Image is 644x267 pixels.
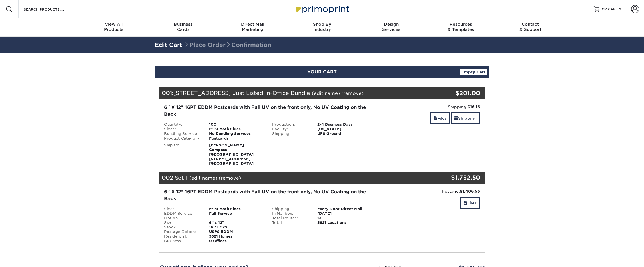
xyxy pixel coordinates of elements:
div: Product Category: [160,136,205,141]
span: Design [357,22,426,27]
div: 6" X 12" 16PT EDDM Postcards with Full UV on the front only, No UV Coating on the Back [164,188,372,202]
div: & Support [496,22,565,32]
div: Full Service [205,211,268,220]
div: & Templates [426,22,496,32]
div: 2-4 Business Days [313,122,376,127]
a: BusinessCards [148,18,218,37]
div: $201.00 [430,89,480,97]
span: Resources [426,22,496,27]
div: Print Both Sides [205,207,268,211]
a: (remove) [219,175,241,181]
span: Contact [496,22,565,27]
div: Stock: [160,225,205,230]
div: Ship to: [160,143,205,166]
span: [STREET_ADDRESS] Just Listed In-Office Bundle [173,90,310,96]
a: Shop ByIndustry [287,18,357,37]
div: Sides: [160,207,205,211]
strong: $1,406.53 [460,189,480,194]
a: Edit Cart [155,41,182,48]
a: Files [460,197,480,209]
div: Shipping: [380,104,480,110]
a: Shipping [451,112,480,124]
div: Postage Options: [160,230,205,234]
div: 13 [313,216,376,220]
div: 16PT C2S [205,225,268,230]
span: Direct Mail [218,22,287,27]
a: (edit name) [189,175,217,181]
span: Business [148,22,218,27]
div: 002: [159,172,430,184]
input: SEARCH PRODUCTS..... [23,6,79,13]
span: files [433,116,437,121]
span: YOUR CART [307,69,337,75]
div: Business: [160,239,205,243]
div: Quantity: [160,122,205,127]
div: [DATE] [313,211,376,216]
div: 5621 Homes [205,234,268,239]
div: Size: [160,220,205,225]
span: Place Order Confirmation [184,41,271,48]
div: Bundling Service: [160,131,205,136]
div: 100 [205,122,268,127]
div: Every Door Direct Mail [313,207,376,211]
div: EDDM Service Option: [160,211,205,220]
div: Shipping: [268,207,313,211]
span: MY CART [602,7,618,12]
div: Postage: [380,188,480,194]
a: Contact& Support [496,18,565,37]
div: Postcards [205,136,268,141]
div: USPS EDDM [205,230,268,234]
div: 0 Offices [205,239,268,243]
a: Direct MailMarketing [218,18,287,37]
div: 001: [159,87,430,99]
div: Residential: [160,234,205,239]
div: Cards [148,22,218,32]
div: Production: [268,122,313,127]
div: 5621 Locations [313,220,376,225]
span: View All [79,22,149,27]
div: Industry [287,22,357,32]
div: Shipping: [268,131,313,136]
span: Shop By [287,22,357,27]
span: Set 1 [175,174,188,181]
a: (remove) [341,91,364,96]
a: (edit name) [312,91,340,96]
img: Primoprint [294,3,351,15]
div: UPS Ground [313,131,376,136]
div: Sides: [160,127,205,131]
div: Marketing [218,22,287,32]
div: Products [79,22,149,32]
a: DesignServices [357,18,426,37]
div: No Bundling Services [205,131,268,136]
div: [US_STATE] [313,127,376,131]
div: 6" x 12" [205,220,268,225]
a: Files [430,112,450,124]
strong: [PERSON_NAME] Compass [GEOGRAPHIC_DATA] [STREET_ADDRESS] [GEOGRAPHIC_DATA] [209,143,254,166]
span: files [463,201,467,205]
div: Total: [268,220,313,225]
div: $1,752.50 [430,173,480,182]
div: 6" X 12" 16PT EDDM Postcards with Full UV on the front only, No UV Coating on the Back [164,104,372,118]
span: 2 [619,7,621,11]
a: View AllProducts [79,18,149,37]
strong: $16.16 [468,105,480,109]
span: shipping [454,116,458,121]
div: Print Both Sides [205,127,268,131]
a: Resources& Templates [426,18,496,37]
div: Facility: [268,127,313,131]
div: Total Routes: [268,216,313,220]
div: Services [357,22,426,32]
div: In Mailbox: [268,211,313,216]
a: Empty Cart [460,69,487,75]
